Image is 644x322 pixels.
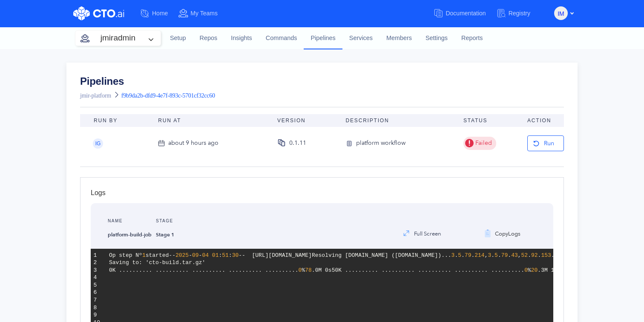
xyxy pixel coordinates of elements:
[454,252,458,259] span: .
[192,252,199,259] span: 09
[524,267,528,273] span: 0
[461,252,465,259] span: .
[94,289,103,296] div: 6
[304,27,342,49] a: Pipelines
[80,92,111,99] a: jmir-platform
[146,252,169,259] span: started
[494,252,498,259] span: 5
[471,252,474,259] span: .
[109,259,205,266] span: Saving to: 'cto-build.tar.gz'
[554,6,568,20] button: IM
[121,92,215,99] span: f9b9da2b-dfd9-4e7f-893c-5701cf32cc60
[289,138,306,148] div: 0.1.11
[94,274,103,282] div: 4
[419,27,454,50] a: Settings
[551,252,555,259] span: .
[212,252,219,259] span: 01
[541,252,551,259] span: 153
[175,252,189,259] span: 2025
[395,225,448,242] button: Full Screen
[80,114,151,127] th: Run By
[493,230,520,238] span: Copy Logs
[169,252,175,259] span: --
[488,252,491,259] span: 3
[94,282,103,289] div: 5
[528,252,531,259] span: .
[501,252,508,259] span: 79
[232,252,239,259] span: 30
[108,203,152,231] div: Name
[94,259,103,267] div: 2
[108,231,152,238] strong: platform-build-job
[312,267,332,273] span: .0M 0s
[109,267,299,273] span: 0K .......... .......... .......... .......... ..........
[558,7,564,20] span: IM
[140,6,178,21] a: Home
[156,203,174,231] div: Stage
[457,114,520,127] th: Status
[156,231,174,238] strong: Stage 1
[474,252,484,259] span: 214
[520,114,564,127] th: Action
[299,267,302,273] span: 0
[342,27,379,50] a: Services
[446,10,486,17] span: Documentation
[346,138,356,149] img: version-icon
[224,27,259,50] a: Insights
[528,267,531,273] span: %
[476,225,528,242] button: CopyLogs
[474,138,492,148] span: Failed
[94,252,103,259] div: 1
[259,27,304,50] a: Commands
[538,267,558,273] span: .3M 1s
[152,10,168,17] span: Home
[521,252,528,259] span: 52
[202,252,209,259] span: 04
[433,6,496,21] a: Documentation
[527,135,564,151] button: Run
[218,252,222,259] span: :
[332,267,524,273] span: 50K .......... .......... .......... .......... ..........
[451,252,455,259] span: 3
[222,252,229,259] span: 51
[498,252,501,259] span: .
[312,252,451,259] span: Resolving [DOMAIN_NAME] ([DOMAIN_NAME])...
[190,10,218,17] span: My Teams
[151,114,270,127] th: Run At
[94,296,103,304] div: 7
[518,252,521,259] span: ,
[229,252,232,259] span: :
[142,252,146,259] span: 1
[454,27,489,50] a: Reports
[511,252,518,259] span: 43
[199,252,202,259] span: -
[531,267,538,273] span: 20
[75,31,161,46] button: jmiradmin
[94,311,103,319] div: 9
[491,252,494,259] span: .
[189,252,192,259] span: -
[509,10,530,17] span: Registry
[168,138,218,148] div: about 9 hours ago
[356,138,405,149] div: platform workflow
[178,6,228,21] a: My Teams
[239,252,312,259] span: -- [URL][DOMAIN_NAME]
[496,6,540,21] a: Registry
[339,114,457,127] th: Description
[95,141,101,146] span: IG
[538,252,541,259] span: .
[305,267,312,273] span: 78
[193,27,224,50] a: Repos
[73,6,124,20] img: CTO.ai Logo
[109,252,142,259] span: Op step Nº
[80,76,215,86] a: Pipelines
[270,114,339,127] th: Version
[379,27,419,50] a: Members
[485,252,488,259] span: ,
[91,188,553,203] div: Logs
[531,252,538,259] span: 92
[302,267,305,273] span: %
[94,304,103,312] div: 8
[465,252,471,259] span: 79
[458,252,461,259] span: 5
